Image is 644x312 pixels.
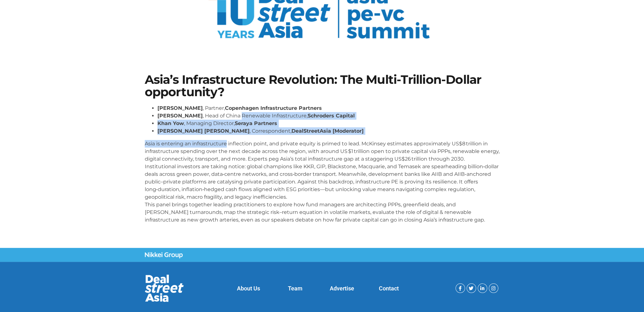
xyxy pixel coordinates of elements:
[288,285,303,292] a: Team
[157,120,184,126] strong: Khan Yow
[157,120,500,127] li: , Managing Director,
[145,74,500,98] h1: Asia’s Infrastructure Revolution: The Multi-Trillion-Dollar opportunity?
[379,285,399,292] a: Contact
[330,285,354,292] a: Advertise
[157,104,500,112] li: , Partner,
[157,127,500,135] li: , Correspondent,
[145,140,500,224] p: Asia is entering an infrastructure inflection point, and private equity is primed to lead. McKins...
[145,252,183,258] img: Nikkei Group
[157,105,203,111] strong: [PERSON_NAME]
[157,113,203,119] strong: [PERSON_NAME]
[225,105,322,111] strong: Copenhagen Infrastructure Partners
[237,285,260,292] a: About Us
[291,128,364,134] strong: DealStreetAsia [Moderator]
[157,112,500,120] li: , Head of China Renewable Infrastructure,
[235,120,277,126] strong: Seraya Partners
[308,113,355,119] strong: Schroders Capital
[157,128,250,134] strong: [PERSON_NAME] [PERSON_NAME]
